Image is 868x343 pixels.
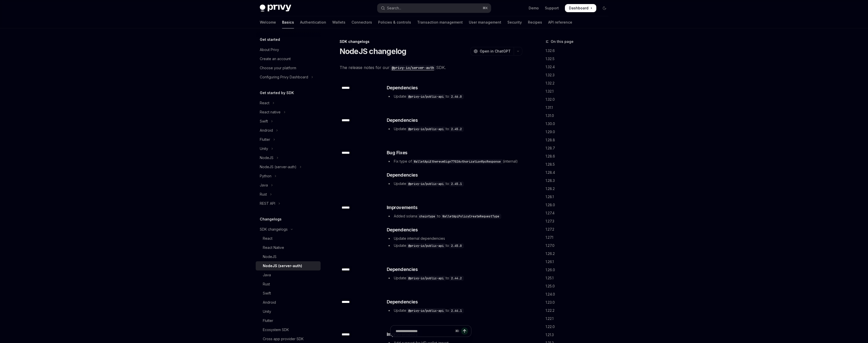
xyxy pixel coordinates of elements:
[546,233,613,242] a: 1.27.1
[263,235,272,242] div: React
[256,289,321,298] a: Swift
[387,158,522,164] li: Fix type of (internal)
[507,16,522,28] a: Security
[546,120,613,128] a: 1.30.0
[565,4,596,12] a: Dashboard
[260,47,279,53] div: About Privy
[449,276,464,281] code: 2.44.2
[260,100,269,106] div: React
[332,16,345,28] a: Wallets
[263,318,273,324] div: Flutter
[260,16,276,28] a: Welcome
[387,275,522,281] li: Update to
[256,144,321,153] button: Toggle Unity section
[256,54,321,63] a: Create an account
[260,5,291,12] img: dark logo
[529,6,539,11] a: Demo
[546,258,613,266] a: 1.26.1
[256,135,321,144] button: Toggle Flutter section
[256,63,321,73] a: Choose your platform
[390,65,436,70] a: @privy-io/server-auth
[256,126,321,135] button: Toggle Android section
[406,243,446,248] code: @privy-io/public-api
[256,252,321,261] a: NodeJS
[260,191,267,197] div: Rust
[387,235,522,242] li: Update internal dependencies
[256,181,321,190] button: Toggle Java section
[449,127,464,132] code: 2.45.2
[546,185,613,193] a: 1.28.2
[548,16,572,28] a: API reference
[528,16,542,28] a: Recipes
[546,225,613,233] a: 1.27.2
[387,5,401,11] div: Search...
[256,270,321,280] a: Java
[546,217,613,225] a: 1.27.3
[546,152,613,160] a: 1.28.6
[546,104,613,112] a: 1.31.1
[546,290,613,298] a: 1.24.0
[546,274,613,282] a: 1.25.1
[378,16,411,28] a: Policies & controls
[263,299,276,305] div: Android
[406,181,446,186] code: @privy-io/public-api
[406,94,446,99] code: @privy-io/public-api
[546,306,613,315] a: 1.22.2
[387,226,418,233] span: Dependencies
[256,162,321,171] button: Toggle NodeJS (server-auth) section
[260,74,308,80] div: Configuring Privy Dashboard
[256,108,321,117] button: Toggle React native section
[387,149,408,156] span: Bug Fixes
[449,181,464,186] code: 2.45.1
[387,126,522,132] li: Update to
[406,127,446,132] code: @privy-io/public-api
[387,93,522,99] li: Update to
[377,4,491,13] button: Open search
[546,193,613,201] a: 1.28.1
[260,182,268,188] div: Java
[263,290,271,296] div: Swift
[440,214,501,219] code: WalletApiPolicyCreateRequestType
[256,316,321,325] a: Flutter
[260,200,275,207] div: REST API
[256,117,321,126] button: Toggle Swift section
[260,155,273,161] div: NodeJS
[546,201,613,209] a: 1.28.0
[417,16,463,28] a: Transaction management
[546,47,613,55] a: 1.32.6
[260,109,281,115] div: React native
[406,308,446,313] code: @privy-io/public-api
[352,16,372,28] a: Connectors
[256,225,321,234] button: Toggle SDK changelogs section
[263,272,271,278] div: Java
[340,39,522,44] div: SDK changelogs
[546,250,613,258] a: 1.26.2
[387,298,418,305] span: Dependencies
[260,136,270,143] div: Flutter
[480,49,511,54] span: Open in ChatGPT
[569,6,588,11] span: Dashboard
[546,331,613,339] a: 1.21.3
[461,328,468,335] button: Send message
[387,84,418,91] span: Dependencies
[546,160,613,168] a: 1.28.5
[546,298,613,306] a: 1.23.0
[387,307,522,314] li: Update to
[256,171,321,181] button: Toggle Python section
[546,136,613,144] a: 1.28.8
[256,45,321,54] a: About Privy
[396,325,453,337] input: Ask a question...
[256,298,321,307] a: Android
[546,315,613,323] a: 1.22.1
[546,79,613,87] a: 1.32.2
[260,173,271,179] div: Python
[263,254,276,260] div: NodeJS
[412,159,503,164] code: WalletApiEthereumSign7702AuthorizationRpcResponse
[387,204,418,211] span: Improvements
[256,261,321,270] a: NodeJS (server-auth)
[546,209,613,217] a: 1.27.4
[260,65,296,71] div: Choose your platform
[260,56,291,62] div: Create an account
[546,87,613,95] a: 1.32.1
[340,64,522,71] span: The release notes for our SDK.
